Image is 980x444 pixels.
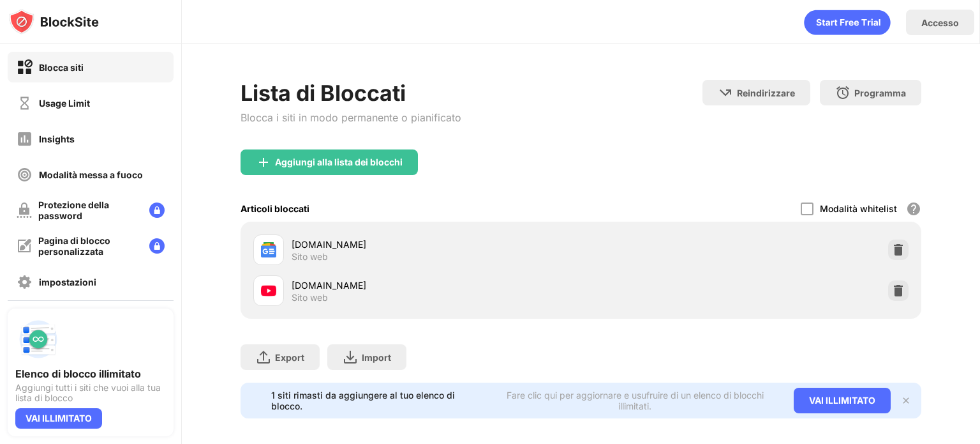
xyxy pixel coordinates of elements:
[275,157,403,167] div: Aggiungi alla lista dei blocchi
[820,203,897,214] div: Modalità whitelist
[17,167,33,183] img: focus-off.svg
[39,98,90,109] div: Usage Limit
[149,238,165,254] img: lock-menu.svg
[261,283,276,298] img: favicons
[275,352,304,363] div: Export
[271,390,484,411] div: 1 siti rimasti da aggiungere al tuo elenco di blocco.
[15,367,166,380] div: Elenco di blocco illimitato
[292,238,581,251] div: [DOMAIN_NAME]
[241,203,309,214] div: Articoli bloccati
[17,131,33,147] img: insights-off.svg
[38,235,139,257] div: Pagina di blocco personalizzata
[292,279,581,292] div: [DOMAIN_NAME]
[149,203,165,218] img: lock-menu.svg
[362,352,391,363] div: Import
[15,383,166,403] div: Aggiungi tutti i siti che vuoi alla tua lista di blocco
[241,111,461,124] div: Blocca i siti in modo permanente o pianificato
[17,274,33,290] img: settings-off.svg
[17,95,33,111] img: time-usage-off.svg
[794,388,891,413] div: VAI ILLIMITATO
[261,242,276,257] img: favicons
[39,277,96,287] div: impostazioni
[921,17,959,28] div: Accesso
[854,88,906,98] div: Programma
[17,59,33,75] img: block-on.svg
[804,10,891,35] div: animation
[17,203,32,218] img: password-protection-off.svg
[9,9,99,34] img: logo-blocksite.svg
[737,88,795,98] div: Reindirizzare
[15,316,61,362] img: push-block-list.svg
[901,395,911,406] img: x-button.svg
[38,199,139,221] div: Protezione della password
[39,169,143,180] div: Modalità messa a fuoco
[492,390,778,411] div: Fare clic qui per aggiornare e usufruire di un elenco di blocchi illimitati.
[17,238,32,254] img: customize-block-page-off.svg
[292,251,328,263] div: Sito web
[39,134,75,144] div: Insights
[241,80,461,106] div: Lista di Bloccati
[39,62,84,73] div: Blocca siti
[15,408,102,429] div: VAI ILLIMITATO
[292,292,328,303] div: Sito web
